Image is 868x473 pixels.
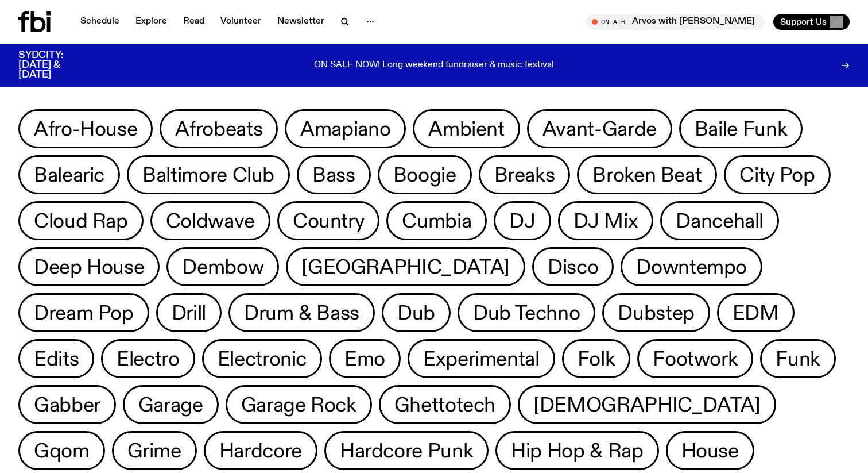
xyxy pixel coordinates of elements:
[458,293,595,332] button: Dub Techno
[18,247,160,286] button: Deep House
[394,394,495,416] span: Ghettotech
[532,247,614,286] button: Disco
[314,60,554,71] p: ON SALE NOW! Long weekend fundraiser & music festival
[473,302,580,324] span: Dub Techno
[586,14,764,30] button: On AirArvos with [PERSON_NAME]
[636,256,747,278] span: Downtempo
[773,14,850,30] button: Support Us
[228,293,375,332] button: Drum & Bass
[423,348,540,370] span: Experimental
[127,440,181,462] span: Grime
[533,394,761,416] span: [DEMOGRAPHIC_DATA]
[18,293,149,332] button: Dream Pop
[18,201,144,240] button: Cloud Rap
[34,118,137,140] span: Afro-House
[324,431,489,470] button: Hardcore Punk
[138,394,203,416] span: Garage
[527,109,672,148] button: Avant-Garde
[717,293,795,332] button: EDM
[204,431,317,470] button: Hardcore
[479,155,571,194] button: Breaks
[312,164,355,186] span: Bass
[285,109,406,148] button: Amapiano
[112,431,197,470] button: Grime
[379,385,511,424] button: Ghettotech
[219,440,302,462] span: Hardcore
[214,14,268,30] a: Volunteer
[218,348,307,370] span: Electronic
[548,256,598,278] span: Disco
[117,348,179,370] span: Electro
[739,164,815,186] span: City Pop
[378,155,472,194] button: Boogie
[653,348,738,370] span: Footwork
[393,164,456,186] span: Boogie
[577,155,717,194] button: Broken Beat
[397,302,435,324] span: Dub
[244,302,359,324] span: Drum & Bass
[182,256,263,278] span: Dembow
[286,247,525,286] button: [GEOGRAPHIC_DATA]
[382,293,451,332] button: Dub
[166,210,255,232] span: Coldwave
[776,348,820,370] span: Funk
[175,118,262,140] span: Afrobeats
[18,431,105,470] button: Gqom
[558,201,654,240] button: DJ Mix
[494,164,555,186] span: Breaks
[408,339,555,378] button: Experimental
[166,247,279,286] button: Dembow
[142,164,274,186] span: Baltimore Club
[621,247,762,286] button: Downtempo
[724,155,830,194] button: City Pop
[241,394,356,416] span: Garage Rock
[681,440,739,462] span: House
[637,339,753,378] button: Footwork
[277,201,379,240] button: Country
[293,210,364,232] span: Country
[780,17,827,27] span: Support Us
[340,440,473,462] span: Hardcore Punk
[511,440,643,462] span: Hip Hop & Rap
[666,431,754,470] button: House
[542,118,657,140] span: Avant-Garde
[156,293,222,332] button: Drill
[402,210,471,232] span: Cumbia
[573,210,638,232] span: DJ Mix
[509,210,535,232] span: DJ
[127,155,290,194] button: Baltimore Club
[592,164,702,186] span: Broken Beat
[18,385,116,424] button: Gabber
[34,302,134,324] span: Dream Pop
[301,256,510,278] span: [GEOGRAPHIC_DATA]
[172,302,206,324] span: Drill
[202,339,322,378] button: Electronic
[562,339,631,378] button: Folk
[428,118,504,140] span: Ambient
[300,118,390,140] span: Amapiano
[34,210,128,232] span: Cloud Rap
[344,348,385,370] span: Emo
[695,118,787,140] span: Baile Funk
[495,431,658,470] button: Hip Hop & Rap
[660,201,779,240] button: Dancehall
[18,155,120,194] button: Balearic
[150,201,270,240] button: Coldwave
[494,201,551,240] button: DJ
[18,51,92,80] h3: SYDCITY: [DATE] & [DATE]
[676,210,764,232] span: Dancehall
[618,302,694,324] span: Dubstep
[270,14,331,30] a: Newsletter
[329,339,401,378] button: Emo
[518,385,776,424] button: [DEMOGRAPHIC_DATA]
[18,339,94,378] button: Edits
[413,109,520,148] button: Ambient
[226,385,372,424] button: Garage Rock
[34,256,144,278] span: Deep House
[129,14,174,30] a: Explore
[386,201,487,240] button: Cumbia
[176,14,211,30] a: Read
[679,109,803,148] button: Baile Funk
[101,339,195,378] button: Electro
[160,109,278,148] button: Afrobeats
